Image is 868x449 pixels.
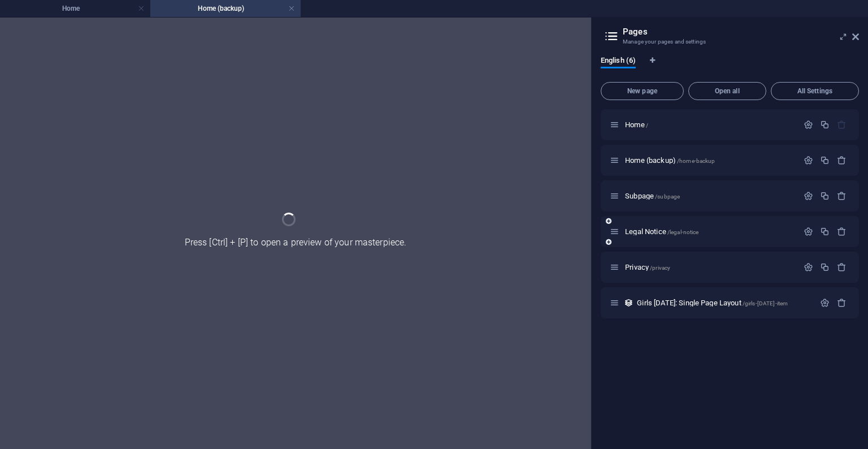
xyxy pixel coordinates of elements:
[837,120,847,129] div: The startpage cannot be deleted
[776,88,854,94] span: All Settings
[625,227,698,236] span: Legal Notice
[622,157,798,164] div: Home (backup)/home-backup
[655,193,680,200] span: /subpage
[622,192,798,200] div: Subpage/subpage
[743,300,788,306] span: /girls-[DATE]-item
[625,192,680,200] span: Subpage
[837,262,847,272] div: Remove
[820,262,830,272] div: Duplicate
[622,264,798,271] div: Privacy/privacy
[606,88,679,94] span: New page
[837,227,847,236] div: Remove
[837,298,847,308] div: Remove
[804,156,813,165] div: Settings
[646,122,648,128] span: /
[837,191,847,201] div: Remove
[771,82,859,100] button: All Settings
[667,229,699,235] span: /legal-notice
[820,191,830,201] div: Duplicate
[804,120,813,129] div: Settings
[820,156,830,165] div: Duplicate
[820,227,830,236] div: Duplicate
[601,56,859,77] div: Language Tabs
[837,156,847,165] div: Remove
[625,120,648,129] span: Home
[601,54,636,70] span: English (6)
[633,299,814,306] div: Girls [DATE]: Single Page Layout/girls-[DATE]-item
[637,299,788,307] span: Girls [DATE]: Single Page Layout
[625,156,715,165] span: Click to open page
[601,82,684,100] button: New page
[688,82,766,100] button: Open all
[622,228,798,235] div: Legal Notice/legal-notice
[693,88,761,94] span: Open all
[650,265,670,271] span: /privacy
[623,27,859,37] h2: Pages
[625,263,670,271] span: Click to open page
[624,298,633,308] div: This layout is used as a template for all items (e.g. a blog post) of this collection. The conten...
[804,262,813,272] div: Settings
[804,191,813,201] div: Settings
[820,298,830,308] div: Settings
[150,2,301,15] h4: Home (backup)
[623,37,836,47] h3: Manage your pages and settings
[804,227,813,236] div: Settings
[622,121,798,128] div: Home/
[677,158,715,164] span: /home-backup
